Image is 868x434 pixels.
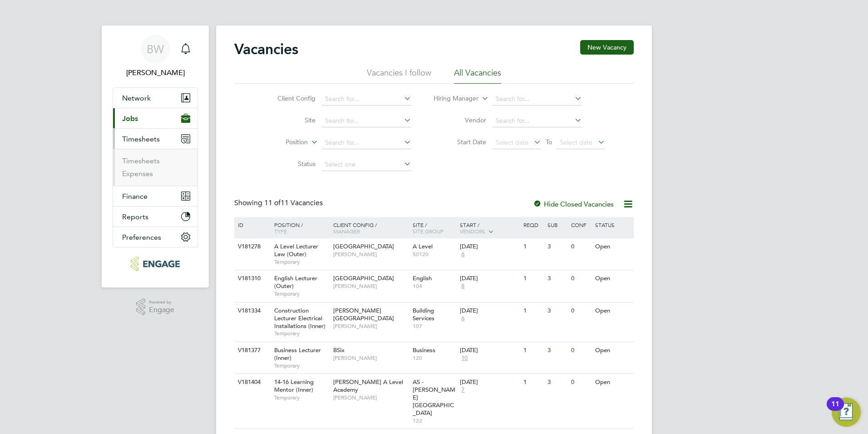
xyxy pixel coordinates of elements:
span: [PERSON_NAME][GEOGRAPHIC_DATA] [333,307,394,322]
div: Reqd [521,217,545,232]
span: Temporary [274,362,329,369]
a: BW[PERSON_NAME] [113,35,198,78]
span: [PERSON_NAME] [333,323,408,330]
div: Open [593,374,632,391]
div: 0 [569,238,592,255]
li: All Vacancies [454,67,501,84]
input: Search for... [322,136,411,149]
div: Showing [234,198,325,208]
label: Status [263,160,316,168]
span: A Level [413,242,433,250]
span: Select date [560,138,592,146]
li: Vacancies I follow [367,67,431,84]
h2: Vacancies [234,40,298,58]
span: 6 [460,315,466,323]
a: Expenses [122,169,153,178]
span: 104 [413,283,456,290]
span: Select date [496,138,528,146]
input: Search for... [493,93,582,106]
button: Jobs [113,108,197,128]
span: 11 Vacancies [264,198,323,207]
div: V181278 [236,238,267,255]
label: Hiring Manager [426,94,478,103]
span: 14-16 Learning Mentor (Inner) [274,378,314,394]
span: Temporary [274,258,329,266]
span: Vendors [460,227,485,235]
span: Engage [149,306,174,314]
button: Reports [113,207,197,227]
span: [PERSON_NAME] A Level Academy [333,378,403,394]
span: Construction Lecturer Electrical Installations (Inner) [274,307,325,330]
span: 10 [460,354,469,362]
span: [PERSON_NAME] [333,394,408,401]
div: Conf [569,217,592,232]
span: [PERSON_NAME] [333,251,408,258]
div: 1 [521,374,545,391]
button: Finance [113,186,197,206]
button: New Vacancy [580,40,634,55]
div: 3 [545,374,569,391]
div: Status [593,217,632,232]
label: Hide Closed Vacancies [533,200,614,208]
span: To [543,136,555,148]
span: BSix [333,346,345,354]
span: 120 [413,354,456,362]
div: V181334 [236,303,267,319]
div: [DATE] [460,307,519,315]
a: Powered byEngage [136,298,175,316]
div: [DATE] [460,243,519,251]
input: Select one [322,158,411,171]
span: [GEOGRAPHIC_DATA] [333,242,394,250]
button: Open Resource Center, 11 new notifications [832,398,861,427]
a: Go to home page [113,257,198,271]
span: Preferences [122,233,161,242]
button: Preferences [113,227,197,247]
label: Client Config [263,94,316,102]
div: Open [593,270,632,287]
div: 1 [521,303,545,319]
span: A Level Lecturer Law (Outer) [274,242,318,258]
div: Open [593,238,632,255]
span: Beth Wright [113,67,198,78]
span: Site Group [413,227,444,235]
span: English Lecturer (Outer) [274,274,317,290]
img: carbonrecruitment-logo-retina.png [131,257,179,271]
div: 3 [545,270,569,287]
span: Temporary [274,290,329,298]
span: AS - [PERSON_NAME][GEOGRAPHIC_DATA] [413,378,455,417]
span: 11 of [264,198,281,207]
div: V181404 [236,374,267,391]
span: Manager [333,227,360,235]
div: Open [593,342,632,359]
input: Search for... [322,115,411,127]
div: 1 [521,342,545,359]
div: 0 [569,374,592,391]
div: ID [236,217,267,232]
span: Business [413,346,435,354]
span: Powered by [149,298,174,306]
div: Timesheets [113,149,197,186]
div: 0 [569,303,592,319]
button: Network [113,88,197,108]
span: 6 [460,251,466,258]
div: 3 [545,342,569,359]
label: Site [263,116,316,124]
div: 0 [569,270,592,287]
a: Timesheets [122,156,160,165]
span: [PERSON_NAME] [333,354,408,362]
label: Position [256,138,308,147]
div: Site / [410,217,458,239]
span: Jobs [122,114,138,123]
span: Building Services [413,307,434,322]
input: Search for... [322,93,411,106]
span: 122 [413,417,456,424]
span: 7 [460,386,466,394]
span: Reports [122,212,148,221]
span: Business Lecturer (Inner) [274,346,321,362]
div: Open [593,303,632,319]
input: Search for... [493,115,582,127]
div: 1 [521,238,545,255]
span: Network [122,94,151,102]
span: English [413,274,432,282]
div: 3 [545,303,569,319]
